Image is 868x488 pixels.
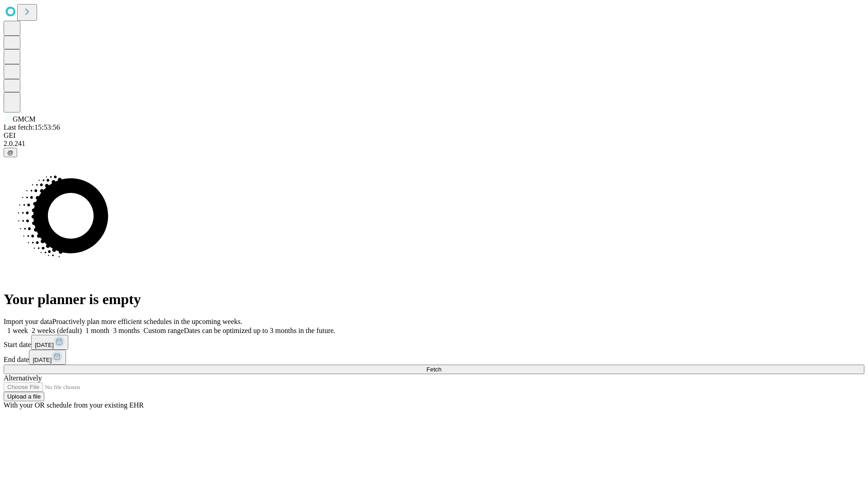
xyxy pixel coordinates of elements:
[4,392,44,401] button: Upload a file
[31,335,68,350] button: [DATE]
[33,357,52,363] span: [DATE]
[4,374,42,382] span: Alternatively
[52,318,242,325] span: Proactively plan more efficient schedules in the upcoming weeks.
[426,366,441,373] span: Fetch
[113,327,140,334] span: 3 months
[4,350,864,365] div: End date
[35,342,54,348] span: [DATE]
[4,131,864,140] div: GEI
[4,335,864,350] div: Start date
[7,327,28,334] span: 1 week
[4,123,60,131] span: Last fetch: 15:53:56
[4,148,17,157] button: @
[29,350,66,365] button: [DATE]
[4,318,52,325] span: Import your data
[32,327,82,334] span: 2 weeks (default)
[4,365,864,374] button: Fetch
[4,291,864,308] h1: Your planner is empty
[85,327,109,334] span: 1 month
[4,140,864,148] div: 2.0.241
[13,115,36,123] span: GMCM
[143,327,184,334] span: Custom range
[4,401,144,409] span: With your OR schedule from your existing EHR
[7,149,14,156] span: @
[184,327,335,334] span: Dates can be optimized up to 3 months in the future.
